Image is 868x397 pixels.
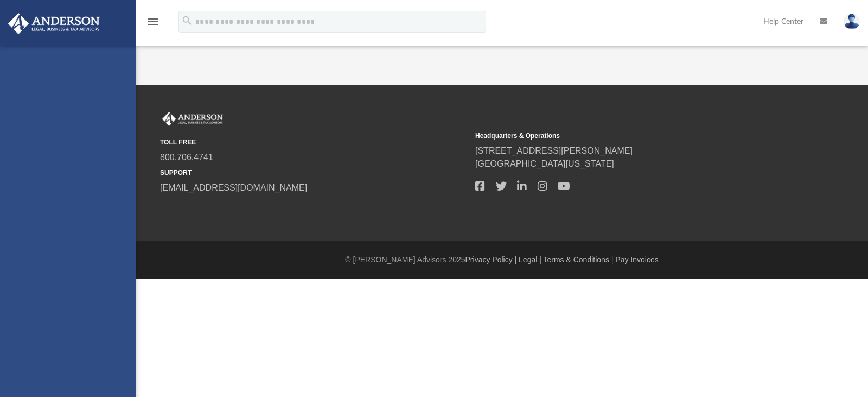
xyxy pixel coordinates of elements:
a: Pay Invoices [615,255,658,264]
a: [STREET_ADDRESS][PERSON_NAME] [475,146,633,155]
small: SUPPORT [160,168,468,178]
small: TOLL FREE [160,137,468,147]
a: [GEOGRAPHIC_DATA][US_STATE] [475,159,614,168]
a: Terms & Conditions | [544,255,614,264]
img: User Pic [844,14,860,29]
div: © [PERSON_NAME] Advisors 2025 [136,254,868,266]
i: menu [146,15,159,28]
a: [EMAIL_ADDRESS][DOMAIN_NAME] [160,183,307,192]
a: menu [146,21,159,28]
a: 800.706.4741 [160,153,213,162]
img: Anderson Advisors Platinum Portal [160,112,225,126]
a: Legal | [519,255,541,264]
a: Privacy Policy | [465,255,517,264]
img: Anderson Advisors Platinum Portal [5,13,103,34]
i: search [181,15,193,27]
small: Headquarters & Operations [475,131,783,141]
